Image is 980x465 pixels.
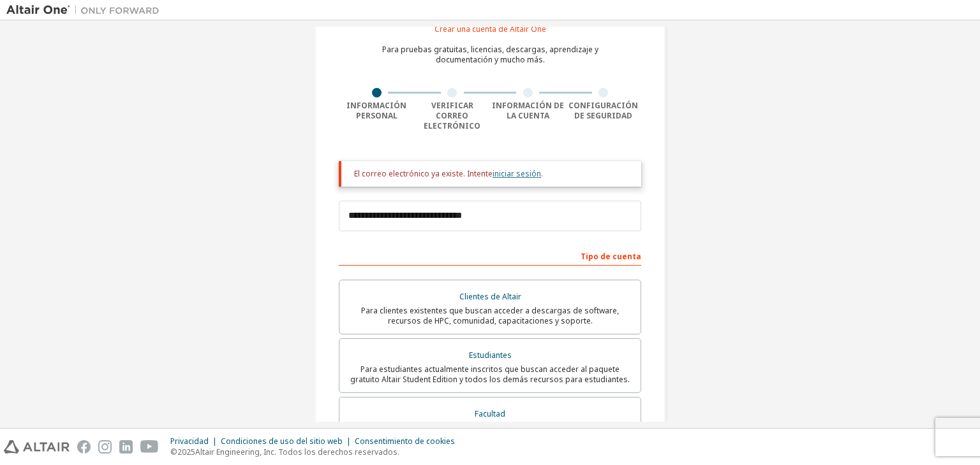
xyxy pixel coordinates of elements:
font: Para clientes existentes que buscan acceder a descargas de software, recursos de HPC, comunidad, ... [361,305,619,326]
font: El correo electrónico ya existe. Intente [354,168,493,179]
font: Para pruebas gratuitas, licencias, descargas, aprendizaje y [382,44,598,55]
font: Clientes de Altair [459,291,521,302]
font: © [170,447,177,457]
font: Condiciones de uso del sitio web [221,436,343,447]
font: Privacidad [170,436,209,447]
img: instagram.svg [98,440,112,454]
img: Altair Uno [6,4,166,17]
font: Crear una cuenta de Altair One [434,24,546,34]
font: 2025 [177,447,195,457]
font: Para estudiantes actualmente inscritos que buscan acceder al paquete gratuito Altair Student Edit... [350,364,630,385]
font: Consentimiento de cookies [355,436,455,447]
font: Configuración de seguridad [568,100,638,121]
img: linkedin.svg [119,440,133,454]
font: Facultad [475,408,505,419]
font: Verificar correo electrónico [424,100,480,131]
font: Estudiantes [469,350,512,361]
img: facebook.svg [77,440,91,454]
font: . [541,168,543,179]
img: youtube.svg [140,440,159,454]
font: documentación y mucho más. [436,54,545,65]
img: altair_logo.svg [4,440,70,454]
font: Tipo de cuenta [581,251,641,262]
a: iniciar sesión [493,168,541,179]
font: Información de la cuenta [492,100,564,121]
font: Altair Engineering, Inc. Todos los derechos reservados. [195,447,399,457]
font: Información personal [346,100,406,121]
